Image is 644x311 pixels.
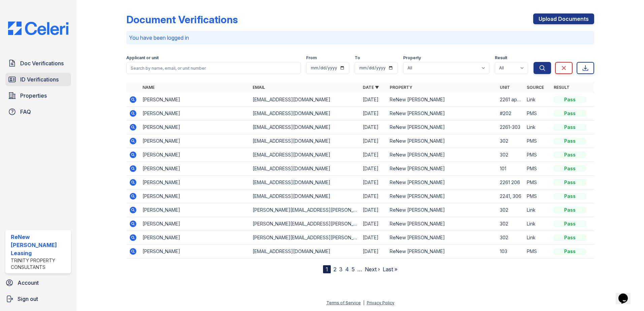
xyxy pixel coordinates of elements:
td: 302 [497,217,524,231]
label: From [306,55,317,61]
a: Source [527,85,544,90]
a: Property [390,85,412,90]
td: 2261 apt 206 [497,93,524,107]
a: Sign out [3,292,74,306]
td: [DATE] [360,245,387,258]
span: ID Verifications [20,75,59,83]
div: ReNew [PERSON_NAME] Leasing [11,233,68,257]
td: ReNew [PERSON_NAME] [387,148,497,162]
td: [EMAIL_ADDRESS][DOMAIN_NAME] [250,245,360,258]
td: [EMAIL_ADDRESS][DOMAIN_NAME] [250,93,360,107]
p: You have been logged in [129,34,591,42]
td: 302 [497,148,524,162]
td: ReNew [PERSON_NAME] [387,217,497,231]
td: ReNew [PERSON_NAME] [387,231,497,245]
td: [DATE] [360,203,387,217]
td: [EMAIL_ADDRESS][DOMAIN_NAME] [250,148,360,162]
span: FAQ [20,108,31,116]
td: 302 [497,203,524,217]
td: [PERSON_NAME] [140,189,250,203]
td: [DATE] [360,176,387,189]
div: Pass [554,207,586,213]
td: [PERSON_NAME] [140,148,250,162]
td: ReNew [PERSON_NAME] [387,134,497,148]
td: [PERSON_NAME] [140,134,250,148]
a: Terms of Service [326,300,361,305]
td: [PERSON_NAME] [140,162,250,176]
td: PMS [524,162,551,176]
td: ReNew [PERSON_NAME] [387,107,497,120]
div: Pass [554,138,586,144]
td: 101 [497,162,524,176]
a: Privacy Policy [367,300,394,305]
a: Account [3,276,74,289]
td: 103 [497,245,524,258]
td: Link [524,217,551,231]
a: Upload Documents [533,13,594,24]
td: PMS [524,148,551,162]
td: [PERSON_NAME] [140,203,250,217]
label: Applicant or unit [126,55,159,61]
a: Next › [365,266,380,273]
td: [DATE] [360,189,387,203]
td: PMS [524,134,551,148]
div: | [363,300,364,305]
a: 3 [339,266,343,273]
td: [PERSON_NAME] [140,217,250,231]
td: [EMAIL_ADDRESS][DOMAIN_NAME] [250,176,360,189]
span: … [357,265,362,273]
span: Doc Verifications [20,59,64,67]
td: [EMAIL_ADDRESS][DOMAIN_NAME] [250,189,360,203]
a: Doc Verifications [5,57,71,70]
td: [DATE] [360,93,387,107]
td: ReNew [PERSON_NAME] [387,176,497,189]
img: CE_Logo_Blue-a8612792a0a2168367f1c8372b55b34899dd931a85d93a1a3d3e32e68fde9ad4.png [3,22,74,35]
td: PMS [524,107,551,120]
td: [DATE] [360,162,387,176]
td: [EMAIL_ADDRESS][DOMAIN_NAME] [250,134,360,148]
td: Link [524,231,551,245]
a: 5 [352,266,355,273]
td: [DATE] [360,107,387,120]
td: [DATE] [360,120,387,134]
a: Result [554,85,570,90]
td: [PERSON_NAME] [140,93,250,107]
td: [PERSON_NAME][EMAIL_ADDRESS][PERSON_NAME][DOMAIN_NAME] [250,217,360,231]
div: Trinity Property Consultants [11,257,68,271]
a: Name [142,85,155,90]
td: 2261 206 [497,176,524,189]
td: [PERSON_NAME] [140,107,250,120]
a: Unit [500,85,510,90]
div: Pass [554,151,586,158]
div: Pass [554,248,586,255]
td: PMS [524,189,551,203]
td: [PERSON_NAME] [140,231,250,245]
td: [EMAIL_ADDRESS][DOMAIN_NAME] [250,162,360,176]
td: ReNew [PERSON_NAME] [387,162,497,176]
td: ReNew [PERSON_NAME] [387,189,497,203]
td: [PERSON_NAME] [140,176,250,189]
td: [PERSON_NAME] [140,120,250,134]
td: [DATE] [360,217,387,231]
a: Last » [383,266,397,273]
a: 4 [345,266,349,273]
td: ReNew [PERSON_NAME] [387,203,497,217]
a: Email [253,85,265,90]
a: 2 [333,266,336,273]
div: Pass [554,96,586,103]
td: ReNew [PERSON_NAME] [387,245,497,258]
td: [EMAIL_ADDRESS][DOMAIN_NAME] [250,107,360,120]
td: [DATE] [360,134,387,148]
td: ReNew [PERSON_NAME] [387,93,497,107]
div: 1 [323,265,331,273]
td: 302 [497,231,524,245]
td: 2261-303 [497,120,524,134]
span: Account [18,279,39,287]
div: Pass [554,234,586,241]
td: Link [524,93,551,107]
td: ReNew [PERSON_NAME] [387,120,497,134]
a: Date ▼ [363,85,379,90]
td: PMS [524,176,551,189]
td: [DATE] [360,148,387,162]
